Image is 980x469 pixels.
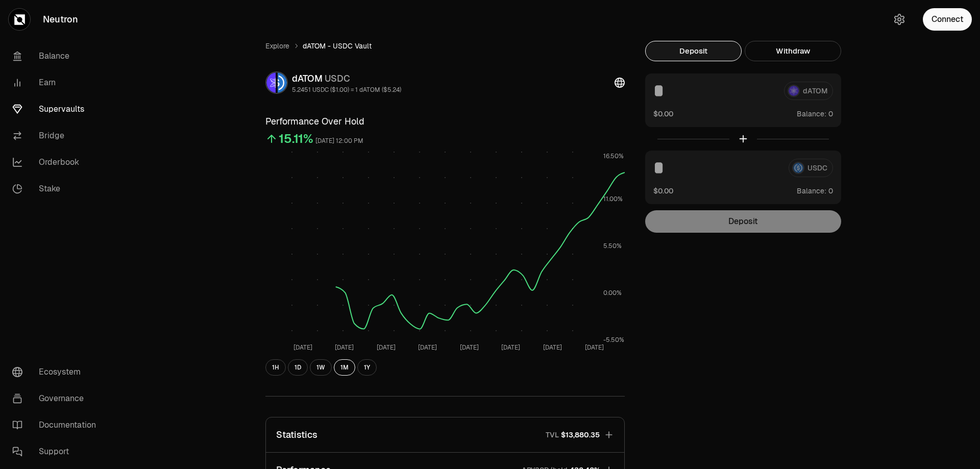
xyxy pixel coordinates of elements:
[603,242,622,250] tspan: 5.50%
[4,176,110,202] a: Stake
[645,41,742,61] button: Deposit
[923,8,972,31] button: Connect
[501,343,520,352] tspan: [DATE]
[603,289,622,297] tspan: 0.00%
[357,359,377,376] button: 1Y
[334,359,355,376] button: 1M
[265,114,625,129] h3: Performance Over Hold
[418,343,437,352] tspan: [DATE]
[377,343,396,352] tspan: [DATE]
[603,195,623,203] tspan: 11.00%
[335,343,354,352] tspan: [DATE]
[265,41,289,51] a: Explore
[4,122,110,149] a: Bridge
[325,72,350,84] span: USDC
[266,72,276,93] img: dATOM Logo
[4,385,110,412] a: Governance
[292,86,401,94] div: 5.2451 USDC ($1.00) = 1 dATOM ($5.24)
[315,135,363,147] div: [DATE] 12:00 PM
[603,152,624,160] tspan: 16.50%
[4,43,110,69] a: Balance
[4,149,110,176] a: Orderbook
[4,359,110,385] a: Ecosystem
[288,359,308,376] button: 1D
[303,41,372,51] span: dATOM - USDC Vault
[653,185,673,196] button: $0.00
[603,336,624,344] tspan: -5.50%
[276,428,317,442] p: Statistics
[278,72,287,93] img: USDC Logo
[4,438,110,465] a: Support
[653,108,673,119] button: $0.00
[293,343,312,352] tspan: [DATE]
[266,417,624,452] button: StatisticsTVL$13,880.35
[292,71,401,86] div: dATOM
[561,430,600,440] span: $13,880.35
[265,359,286,376] button: 1H
[265,41,625,51] nav: breadcrumb
[4,96,110,122] a: Supervaults
[543,343,562,352] tspan: [DATE]
[546,430,559,440] p: TVL
[4,412,110,438] a: Documentation
[460,343,479,352] tspan: [DATE]
[585,343,604,352] tspan: [DATE]
[310,359,332,376] button: 1W
[745,41,841,61] button: Withdraw
[797,109,826,119] span: Balance:
[4,69,110,96] a: Earn
[797,186,826,196] span: Balance:
[279,131,313,147] div: 15.11%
